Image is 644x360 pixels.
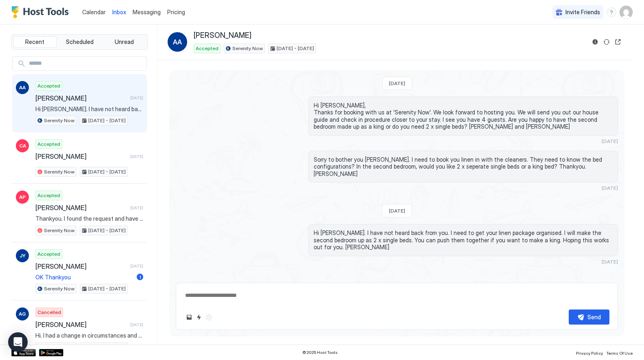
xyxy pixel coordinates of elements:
[8,332,28,352] div: Open Intercom Messenger
[620,6,633,19] div: User profile
[37,250,60,258] span: Accepted
[19,142,26,149] span: CA
[130,322,143,327] span: [DATE]
[58,36,101,48] button: Scheduled
[88,285,126,292] span: [DATE] - [DATE]
[35,94,127,102] span: [PERSON_NAME]
[11,6,72,18] a: Host Tools Logo
[590,37,600,47] button: Reservation information
[26,57,146,70] input: Input Field
[606,351,633,356] span: Terms Of Use
[115,38,134,46] span: Unread
[82,9,106,15] span: Calendar
[11,34,148,50] div: tab-group
[607,7,616,17] div: menu
[37,192,60,199] span: Accepted
[112,8,126,16] a: Inbox
[44,117,74,124] span: Serenity Now
[133,8,161,16] a: Messaging
[44,227,74,234] span: Serenity Now
[82,8,106,16] a: Calendar
[167,9,185,16] span: Pricing
[569,310,609,325] button: Send
[130,95,143,101] span: [DATE]
[314,102,613,130] span: Hi [PERSON_NAME], Thanks for booking with us at 'Serenity Now'. We look forward to hosting you. W...
[44,285,74,292] span: Serenity Now
[37,140,60,148] span: Accepted
[103,36,146,48] button: Unread
[602,259,618,265] span: [DATE]
[44,344,74,351] span: Serenity Now
[389,80,405,86] span: [DATE]
[37,309,61,316] span: Cancelled
[576,351,603,356] span: Privacy Policy
[232,45,263,52] span: Serenity Now
[39,349,63,356] a: Google Play Store
[19,84,26,91] span: AA
[602,185,618,191] span: [DATE]
[576,348,603,357] a: Privacy Policy
[130,154,143,159] span: [DATE]
[35,332,143,339] span: Hi. I had a change in circumstances and had to cancel on booking. Thanks for checking
[194,31,251,40] span: [PERSON_NAME]
[25,38,44,46] span: Recent
[130,205,143,211] span: [DATE]
[133,9,161,15] span: Messaging
[196,45,218,52] span: Accepted
[602,138,618,144] span: [DATE]
[602,37,611,47] button: Sync reservation
[35,105,143,113] span: Hi [PERSON_NAME]. I have not heard back from you. I need to get your linen package organised. I w...
[194,312,204,322] button: Quick reply
[389,208,405,214] span: [DATE]
[19,310,26,318] span: AG
[606,348,633,357] a: Terms Of Use
[587,313,601,321] div: Send
[88,227,126,234] span: [DATE] - [DATE]
[37,82,60,90] span: Accepted
[314,156,613,178] span: Sorry to bother you [PERSON_NAME]. I need to book you linen in with the cleaners. They need to kn...
[139,274,141,280] span: 1
[184,312,194,322] button: Upload image
[613,37,623,47] button: Open reservation
[11,349,36,356] a: App Store
[277,45,314,52] span: [DATE] - [DATE]
[35,274,133,281] span: OK Thankyou
[88,168,126,176] span: [DATE] - [DATE]
[173,37,182,47] span: AA
[35,262,127,270] span: [PERSON_NAME]
[35,320,127,329] span: [PERSON_NAME]
[88,117,126,124] span: [DATE] - [DATE]
[19,193,26,201] span: AP
[88,344,126,351] span: [DATE] - [DATE]
[13,36,57,48] button: Recent
[35,215,143,222] span: Thankyou. I found the request and have accepted. It is all locked in. [PERSON_NAME]
[130,263,143,269] span: [DATE]
[314,229,613,251] span: Hi [PERSON_NAME]. I have not heard back from you. I need to get your linen package organised. I w...
[66,38,94,46] span: Scheduled
[35,152,127,160] span: [PERSON_NAME]
[302,350,338,355] span: © 2025 Host Tools
[44,168,74,176] span: Serenity Now
[112,9,126,15] span: Inbox
[20,252,26,259] span: JY
[35,204,127,212] span: [PERSON_NAME]
[565,9,600,16] span: Invite Friends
